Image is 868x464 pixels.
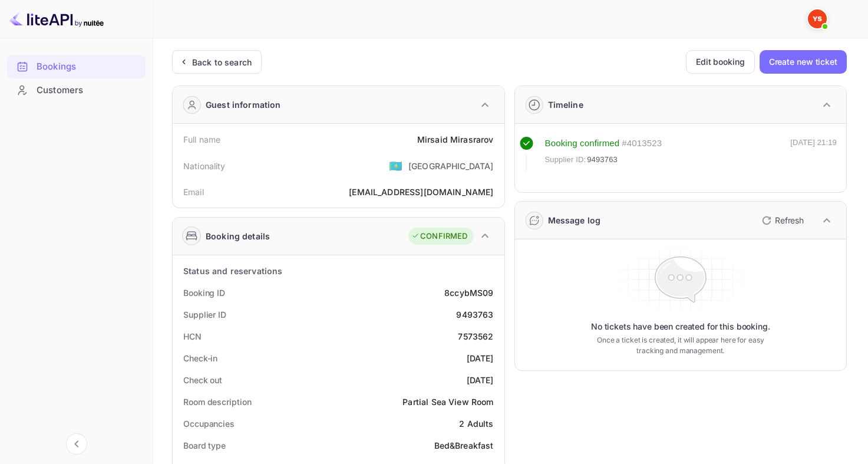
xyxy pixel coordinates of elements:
[755,211,808,230] button: Refresh
[545,137,620,150] div: Booking confirmed
[183,417,235,430] div: Occupancies
[458,330,493,343] div: 7573562
[434,439,494,452] div: Bed&Breakfast
[686,50,755,74] button: Edit booking
[417,133,494,146] div: Mirsaid Mirasrarov
[459,417,493,430] div: 2 Adults
[548,214,601,226] div: Message log
[411,231,467,242] div: CONFIRMED
[66,433,87,455] button: Collapse navigation
[183,160,226,172] div: Nationality
[349,186,493,198] div: [EMAIL_ADDRESS][DOMAIN_NAME]
[192,56,252,68] div: Back to search
[7,55,146,78] div: Bookings
[183,330,202,343] div: HCN
[389,155,402,176] span: United States
[183,374,222,386] div: Check out
[183,186,204,198] div: Email
[183,439,226,452] div: Board type
[206,230,270,242] div: Booking details
[9,9,104,28] img: LiteAPI logo
[183,265,282,277] div: Status and reservations
[183,396,251,408] div: Room description
[37,60,140,74] div: Bookings
[591,321,770,333] p: No tickets have been created for this booking.
[456,308,493,321] div: 9493763
[444,287,493,299] div: 8ccybMS09
[402,396,493,408] div: Partial Sea View Room
[183,352,217,364] div: Check-in
[467,374,494,386] div: [DATE]
[808,9,827,28] img: Yandex Support
[7,55,146,77] a: Bookings
[790,137,837,171] div: [DATE] 21:19
[183,308,226,321] div: Supplier ID
[545,154,586,166] span: Supplier ID:
[622,137,662,150] div: # 4013523
[548,98,583,111] div: Timeline
[408,160,494,172] div: [GEOGRAPHIC_DATA]
[206,98,281,111] div: Guest information
[760,50,847,74] button: Create new ticket
[587,154,618,166] span: 9493763
[7,79,146,101] a: Customers
[183,287,225,299] div: Booking ID
[37,84,140,97] div: Customers
[592,335,769,356] p: Once a ticket is created, it will appear here for easy tracking and management.
[467,352,494,364] div: [DATE]
[775,214,804,226] p: Refresh
[7,79,146,102] div: Customers
[183,133,220,146] div: Full name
